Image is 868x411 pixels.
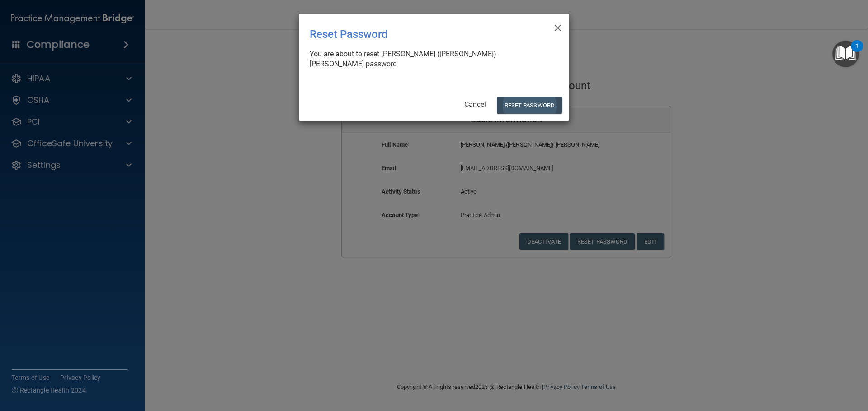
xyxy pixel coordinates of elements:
div: 1 [855,46,859,58]
span: × [554,18,562,36]
a: Cancel [464,100,486,109]
div: Reset Password [310,21,521,47]
div: You are about to reset [PERSON_NAME] ([PERSON_NAME]) [PERSON_NAME] password [310,49,551,69]
button: Reset Password [497,97,562,114]
button: Open Resource Center, 1 new notification [832,41,859,67]
iframe: Drift Widget Chat Controller [712,347,857,383]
